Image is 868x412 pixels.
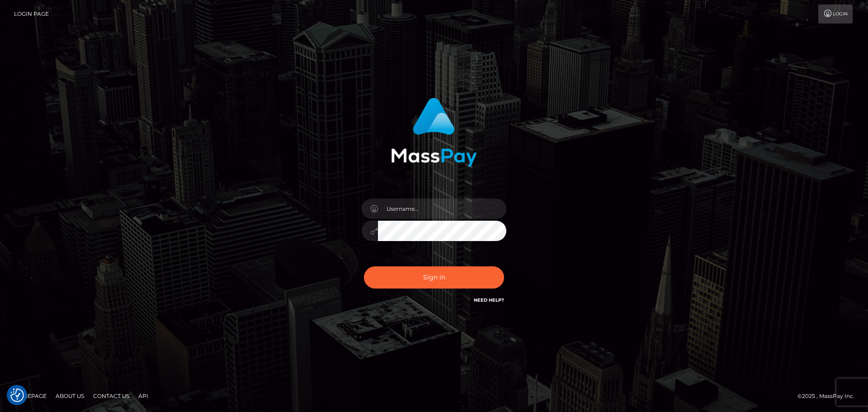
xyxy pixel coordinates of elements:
[797,391,861,401] div: © 2025 , MassPay Inc.
[135,389,152,403] a: API
[364,266,504,289] button: Sign in
[14,5,49,24] a: Login Page
[378,199,506,219] input: Username...
[10,388,24,402] img: Revisit consent button
[474,297,504,303] a: Need Help?
[818,5,853,24] a: Login
[52,389,88,403] a: About Us
[90,389,133,403] a: Contact Us
[391,98,477,167] img: MassPay Login
[10,388,24,402] button: Consent Preferences
[10,389,50,403] a: Homepage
